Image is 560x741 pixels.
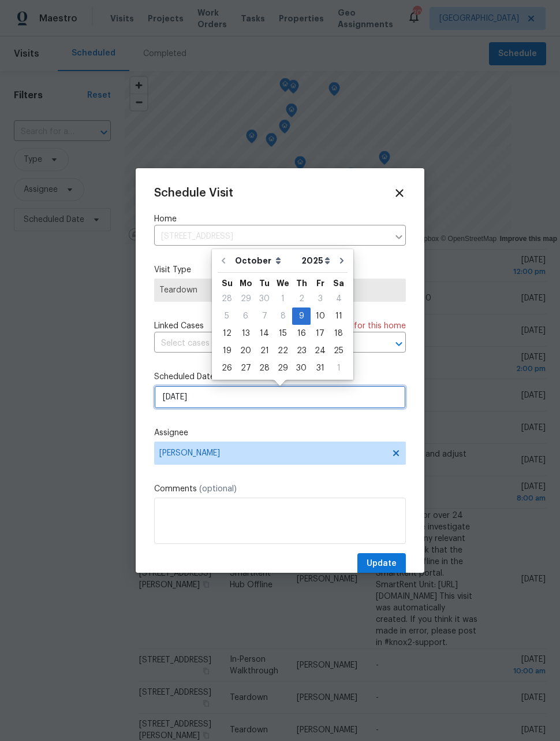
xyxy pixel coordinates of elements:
div: 4 [330,291,348,307]
div: Sun Oct 05 2025 [218,307,236,325]
select: Month [232,252,298,269]
div: Thu Oct 30 2025 [292,360,311,377]
div: Fri Oct 10 2025 [311,307,330,325]
div: Sun Oct 12 2025 [218,325,236,342]
div: 13 [236,325,255,342]
div: Sat Oct 18 2025 [330,325,348,342]
div: Mon Oct 27 2025 [236,360,255,377]
input: Select cases [154,335,374,353]
label: Scheduled Date [154,371,406,383]
div: 28 [255,360,274,376]
div: Sun Sep 28 2025 [218,290,236,307]
div: 31 [311,360,330,376]
span: Update [367,557,397,571]
abbr: Tuesday [259,279,270,287]
div: 22 [274,343,292,359]
div: 21 [255,343,274,359]
abbr: Monday [240,279,252,287]
div: 6 [236,308,255,324]
div: 3 [311,291,330,307]
div: 8 [274,308,292,324]
div: Tue Sep 30 2025 [255,290,274,307]
div: Sat Oct 04 2025 [330,290,348,307]
button: Go to previous month [215,249,232,272]
div: 2 [292,291,311,307]
div: 30 [255,291,274,307]
div: 30 [292,360,311,376]
select: Year [298,252,333,269]
abbr: Sunday [222,279,233,287]
span: [PERSON_NAME] [159,449,386,458]
div: Thu Oct 09 2025 [292,307,311,325]
div: 10 [311,308,330,324]
div: Wed Oct 15 2025 [274,325,292,342]
div: Mon Oct 06 2025 [236,307,255,325]
div: 19 [218,343,236,359]
div: 28 [218,291,236,307]
div: 27 [236,360,255,376]
div: Mon Oct 13 2025 [236,325,255,342]
span: Linked Cases [154,320,204,332]
label: Visit Type [154,264,406,276]
div: 1 [330,360,348,376]
abbr: Thursday [296,279,307,287]
div: Mon Sep 29 2025 [236,290,255,307]
div: 12 [218,325,236,342]
div: 25 [330,343,348,359]
button: Go to next month [333,249,350,272]
div: Fri Oct 17 2025 [311,325,330,342]
div: 1 [274,291,292,307]
span: (optional) [199,485,237,493]
div: Thu Oct 16 2025 [292,325,311,342]
div: Sun Oct 26 2025 [218,360,236,377]
div: 16 [292,325,311,342]
button: Open [391,336,407,352]
div: Tue Oct 21 2025 [255,342,274,360]
div: 20 [236,343,255,359]
label: Home [154,213,406,225]
div: Wed Oct 08 2025 [274,307,292,325]
span: Schedule Visit [154,187,233,199]
div: 23 [292,343,311,359]
div: Thu Oct 02 2025 [292,290,311,307]
div: 14 [255,325,274,342]
div: 11 [330,308,348,324]
div: Sun Oct 19 2025 [218,342,236,360]
div: 29 [274,360,292,376]
div: Sat Nov 01 2025 [330,360,348,377]
div: Sat Oct 25 2025 [330,342,348,360]
div: Wed Oct 22 2025 [274,342,292,360]
label: Assignee [154,427,406,439]
div: 15 [274,325,292,342]
div: 24 [311,343,330,359]
div: 17 [311,325,330,342]
div: Sat Oct 11 2025 [330,307,348,325]
div: 18 [330,325,348,342]
div: Mon Oct 20 2025 [236,342,255,360]
div: 5 [218,308,236,324]
div: 9 [292,308,311,324]
input: M/D/YYYY [154,386,406,409]
div: Thu Oct 23 2025 [292,342,311,360]
div: Fri Oct 03 2025 [311,290,330,307]
div: Fri Oct 31 2025 [311,360,330,377]
abbr: Saturday [333,279,344,287]
label: Comments [154,483,406,495]
div: Tue Oct 28 2025 [255,360,274,377]
div: Fri Oct 24 2025 [311,342,330,360]
div: 26 [218,360,236,376]
div: Wed Oct 29 2025 [274,360,292,377]
button: Update [357,553,406,575]
div: Tue Oct 07 2025 [255,307,274,325]
span: Teardown [159,284,401,296]
div: Tue Oct 14 2025 [255,325,274,342]
div: 7 [255,308,274,324]
span: Close [393,187,406,199]
abbr: Friday [316,279,324,287]
abbr: Wednesday [277,279,289,287]
input: Enter in an address [154,228,389,246]
div: Wed Oct 01 2025 [274,290,292,307]
div: 29 [236,291,255,307]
